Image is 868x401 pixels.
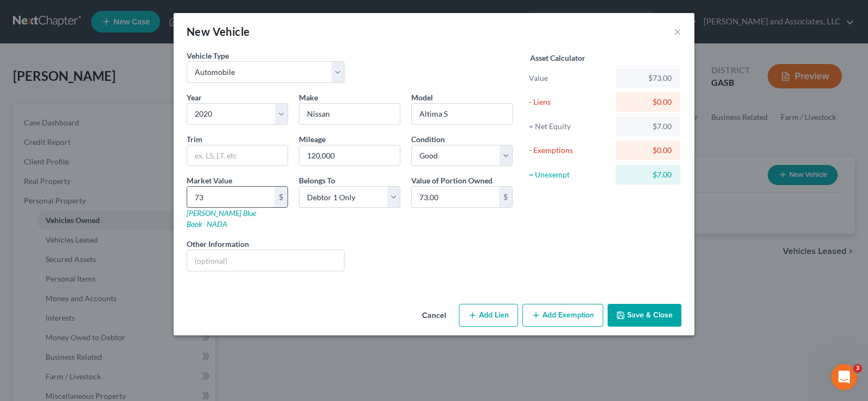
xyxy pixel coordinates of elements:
[624,73,672,84] div: $73.00
[187,133,202,145] label: Trim
[299,176,335,185] span: Belongs To
[187,92,202,103] label: Year
[530,52,585,63] label: Asset Calculator
[187,145,288,166] input: ex. LS, LT, etc
[459,304,518,327] button: Add Lien
[624,97,672,107] div: $0.00
[608,304,681,327] button: Save & Close
[187,175,232,186] label: Market Value
[411,175,493,186] label: Value of Portion Owned
[411,133,445,145] label: Condition
[522,304,603,327] button: Add Exemption
[529,97,611,107] div: - Liens
[624,121,672,132] div: $7.00
[529,121,611,132] div: = Net Equity
[207,219,227,228] a: NADA
[299,104,400,124] input: ex. Nissan
[187,24,250,39] div: New Vehicle
[831,364,857,390] iframe: Intercom live chat
[299,145,400,166] input: --
[187,208,256,228] a: [PERSON_NAME] Blue Book
[187,187,275,207] input: 0.00
[187,250,344,271] input: (optional)
[187,50,229,61] label: Vehicle Type
[674,25,681,38] button: ×
[413,305,455,327] button: Cancel
[411,92,433,103] label: Model
[853,364,862,373] span: 3
[529,73,611,84] div: Value
[624,145,672,156] div: $0.00
[412,187,499,207] input: 0.00
[275,187,288,207] div: $
[412,104,512,124] input: ex. Altima
[624,169,672,180] div: $7.00
[529,145,611,156] div: - Exemptions
[529,169,611,180] div: = Unexempt
[187,238,249,250] label: Other Information
[499,187,512,207] div: $
[299,93,318,102] span: Make
[299,133,325,145] label: Mileage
